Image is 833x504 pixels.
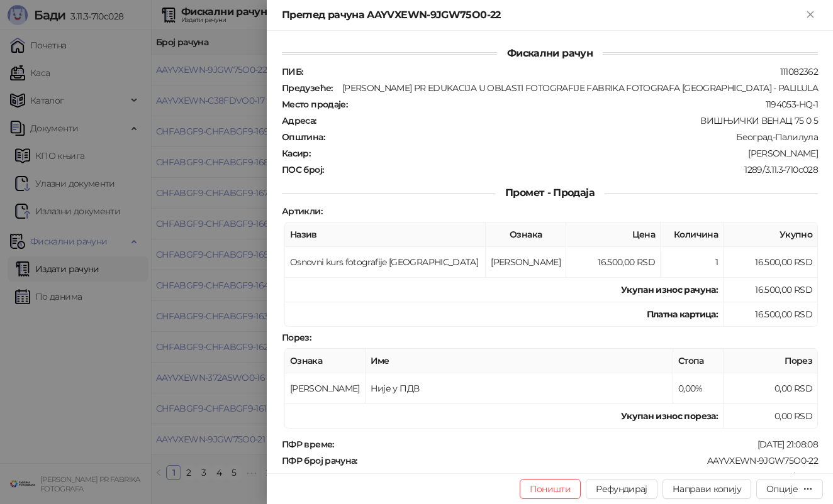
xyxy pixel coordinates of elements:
div: 111082362 [304,66,819,77]
div: ВИШЊИЧКИ ВЕНАЦ 75 0 5 [318,115,819,126]
strong: Бројач рачуна : [282,471,345,483]
div: [DATE] 21:08:08 [335,439,819,450]
button: Опције [756,479,823,499]
th: Стопа [673,349,724,373]
button: Рефундирај [586,479,657,499]
strong: Платна картица : [647,309,718,320]
td: 0,00 RSD [724,373,818,404]
td: 16.500,00 RSD [724,302,818,327]
th: Ознака [285,349,366,373]
strong: ПОС број : [282,164,323,175]
th: Количина [661,222,724,247]
div: [PERSON_NAME] PR EDUKACIJA U OBLASTI FOTOGRAFIJE FABRIKA FOTOGRAFA [GEOGRAPHIC_DATA] - PALILULA [334,82,819,94]
th: Име [366,349,673,373]
strong: Општина : [282,131,325,143]
strong: Место продаје : [282,99,347,110]
button: Close [803,8,818,23]
td: 1 [661,247,724,278]
div: 1289/3.11.3-710c028 [325,164,819,175]
strong: ПИБ : [282,66,303,77]
div: Опције [766,483,798,495]
strong: Адреса : [282,115,316,126]
div: 1194053-HQ-1 [349,99,819,110]
td: 0,00% [673,373,724,404]
strong: Касир : [282,148,310,159]
th: Назив [285,222,486,247]
div: Београд-Палилула [326,131,819,143]
th: Укупно [724,222,818,247]
div: AAYVXEWN-9JGW75O0-22 [359,455,819,466]
span: Фискални рачун [497,47,603,59]
strong: Предузеће : [282,82,333,94]
button: Направи копију [662,479,751,499]
td: 16.500,00 RSD [724,278,818,302]
div: [PERSON_NAME] [311,148,819,159]
td: Osnovni kurs fotografije [GEOGRAPHIC_DATA] [285,247,486,278]
button: Поништи [520,479,581,499]
td: 16.500,00 RSD [566,247,661,278]
div: Преглед рачуна AAYVXEWN-9JGW75O0-22 [282,8,803,23]
span: Промет - Продаја [495,187,605,199]
th: Цена [566,222,661,247]
th: Ознака [486,222,566,247]
td: 16.500,00 RSD [724,247,818,278]
span: Направи копију [673,483,741,495]
th: Порез [724,349,818,373]
strong: ПФР број рачуна : [282,455,357,466]
strong: Порез : [282,332,311,343]
strong: Укупан износ пореза: [621,410,718,422]
div: 21/22ПП [347,471,819,483]
strong: Артикли : [282,205,322,217]
td: [PERSON_NAME] [486,247,566,278]
td: Није у ПДВ [366,373,673,404]
strong: ПФР време : [282,439,334,450]
strong: Укупан износ рачуна : [621,284,718,295]
td: 0,00 RSD [724,404,818,429]
td: [PERSON_NAME] [285,373,366,404]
